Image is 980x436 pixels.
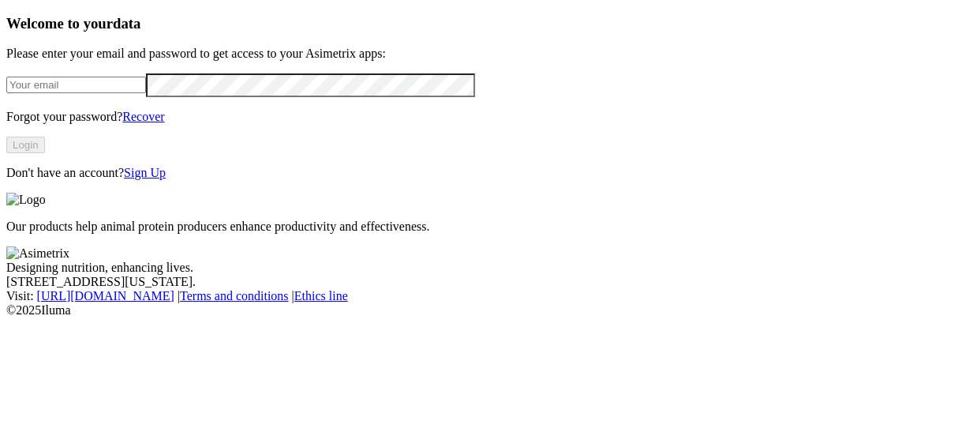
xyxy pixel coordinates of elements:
[124,166,166,179] a: Sign Up
[6,15,974,32] h3: Welcome to your
[6,166,974,180] p: Don't have an account?
[6,110,974,124] p: Forgot your password?
[122,110,164,123] a: Recover
[180,289,289,303] a: Terms and conditions
[6,47,974,61] p: Please enter your email and password to get access to your Asimetrix apps:
[37,289,174,303] a: [URL][DOMAIN_NAME]
[6,261,974,275] div: Designing nutrition, enhancing lives.
[6,275,974,289] div: [STREET_ADDRESS][US_STATE].
[6,246,69,261] img: Asimetrix
[6,193,46,207] img: Logo
[113,15,140,32] span: data
[294,289,348,303] a: Ethics line
[6,220,974,234] p: Our products help animal protein producers enhance productivity and effectiveness.
[6,303,974,318] div: © 2025 Iluma
[6,289,974,303] div: Visit : | |
[6,77,146,93] input: Your email
[6,137,45,153] button: Login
